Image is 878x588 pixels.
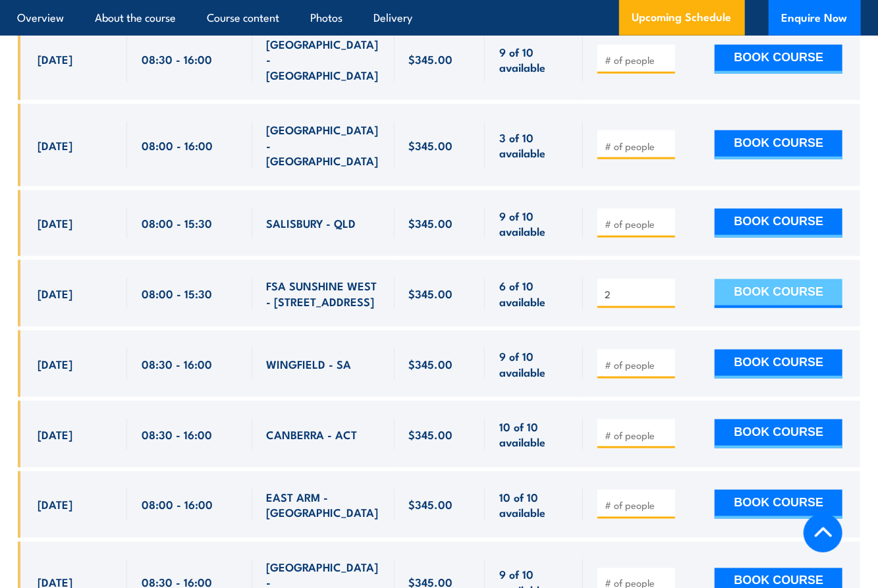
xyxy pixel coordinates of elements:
span: $345.00 [409,496,453,512]
button: BOOK COURSE [715,350,842,379]
input: # of people [605,53,671,67]
span: [GEOGRAPHIC_DATA] - [GEOGRAPHIC_DATA] [267,36,380,82]
span: [DATE] [38,51,73,67]
span: [DATE] [38,215,73,230]
span: [DATE] [38,138,73,153]
input: # of people [605,358,671,371]
button: BOOK COURSE [715,419,842,448]
span: [DATE] [38,427,73,442]
span: 10 of 10 available [499,489,568,520]
span: [DATE] [38,286,73,301]
span: 9 of 10 available [499,348,568,379]
button: BOOK COURSE [715,209,842,238]
span: [DATE] [38,356,73,371]
input: # of people [605,429,671,442]
span: 9 of 10 available [499,44,568,75]
input: # of people [605,217,671,230]
input: # of people [605,498,671,512]
span: FSA SUNSHINE WEST - [STREET_ADDRESS] [267,278,380,309]
span: SALISBURY - QLD [267,215,356,230]
span: $345.00 [409,138,453,153]
input: # of people [605,140,671,153]
span: 08:00 - 16:00 [142,496,213,512]
span: 08:00 - 15:30 [142,286,212,301]
span: 08:00 - 15:30 [142,215,212,230]
span: 3 of 10 available [499,130,568,161]
span: CANBERRA - ACT [267,427,358,442]
input: # of people [605,288,671,301]
span: [GEOGRAPHIC_DATA] - [GEOGRAPHIC_DATA] [267,122,380,168]
span: 08:30 - 16:00 [142,356,212,371]
button: BOOK COURSE [715,130,842,159]
span: 6 of 10 available [499,278,568,309]
span: [DATE] [38,496,73,512]
span: $345.00 [409,356,453,371]
span: 9 of 10 available [499,208,568,239]
span: $345.00 [409,51,453,67]
span: $345.00 [409,427,453,442]
span: 08:30 - 16:00 [142,427,212,442]
span: 10 of 10 available [499,419,568,450]
span: 08:00 - 16:00 [142,138,213,153]
span: 08:30 - 16:00 [142,51,212,67]
span: $345.00 [409,215,453,230]
span: WINGFIELD - SA [267,356,352,371]
span: EAST ARM - [GEOGRAPHIC_DATA] [267,489,380,520]
button: BOOK COURSE [715,490,842,519]
button: BOOK COURSE [715,279,842,308]
button: BOOK COURSE [715,45,842,74]
span: $345.00 [409,286,453,301]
